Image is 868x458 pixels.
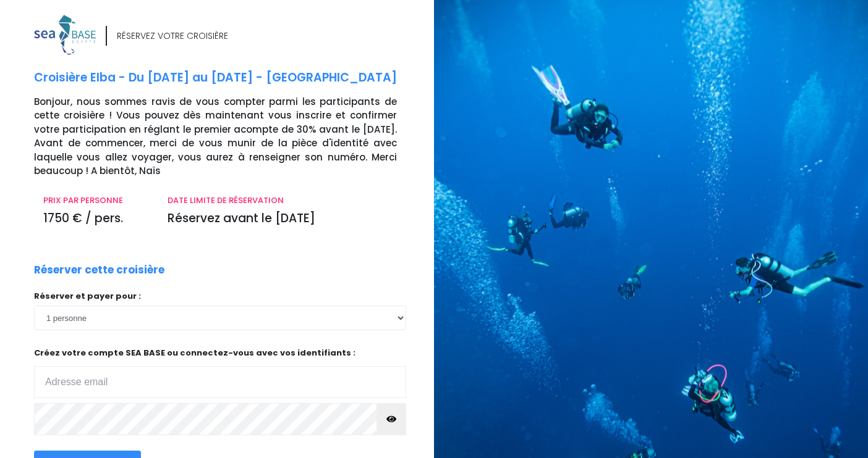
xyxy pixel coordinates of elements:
p: Réservez avant le [DATE] [168,210,397,228]
p: DATE LIMITE DE RÉSERVATION [168,194,397,207]
input: Adresse email [34,366,406,398]
p: PRIX PAR PERSONNE [43,194,149,207]
p: Créez votre compte SEA BASE ou connectez-vous avec vos identifiants : [34,347,406,398]
p: 1750 € / pers. [43,210,149,228]
p: Bonjour, nous sommes ravis de vous compter parmi les participants de cette croisière ! Vous pouve... [34,95,425,178]
img: logo_color1.png [34,15,96,55]
p: Réserver cette croisière [34,262,164,278]
p: Croisière Elba - Du [DATE] au [DATE] - [GEOGRAPHIC_DATA] [34,69,425,87]
p: Réserver et payer pour : [34,290,406,302]
div: RÉSERVEZ VOTRE CROISIÈRE [117,30,228,43]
